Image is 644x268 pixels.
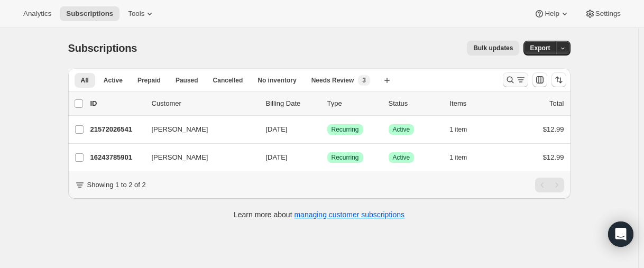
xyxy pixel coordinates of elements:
[137,76,161,85] span: Prepaid
[128,10,144,18] span: Tools
[311,76,354,85] span: Needs Review
[393,153,410,162] span: Active
[450,122,479,137] button: 1 item
[66,10,113,18] span: Subscriptions
[523,41,556,56] button: Export
[551,72,566,87] button: Sort the results
[543,125,564,133] span: $12.99
[535,178,564,192] nav: Pagination
[266,98,319,109] p: Billing Date
[528,6,576,21] button: Help
[90,152,143,163] p: 16243785901
[266,153,288,161] span: [DATE]
[90,98,564,109] div: IDCustomerBilling DateTypeStatusItemsTotal
[332,125,359,134] span: Recurring
[81,76,89,85] span: All
[68,42,137,54] span: Subscriptions
[543,153,564,161] span: $12.99
[145,121,251,138] button: [PERSON_NAME]
[152,98,257,109] p: Customer
[549,98,564,109] p: Total
[450,150,479,165] button: 1 item
[234,209,404,220] p: Learn more about
[122,6,161,21] button: Tools
[152,152,208,163] span: [PERSON_NAME]
[467,41,519,56] button: Bulk updates
[595,10,621,18] span: Settings
[23,10,51,18] span: Analytics
[90,124,143,135] p: 21572026541
[152,124,208,135] span: [PERSON_NAME]
[608,221,633,247] div: Open Intercom Messenger
[450,153,467,162] span: 1 item
[473,44,513,52] span: Bulk updates
[90,98,143,109] p: ID
[257,76,296,85] span: No inventory
[294,210,404,219] a: managing customer subscriptions
[60,6,119,21] button: Subscriptions
[213,76,243,85] span: Cancelled
[90,150,564,165] div: 16243785901[PERSON_NAME][DATE]SuccessRecurringSuccessActive1 item$12.99
[332,153,359,162] span: Recurring
[530,44,550,52] span: Export
[104,76,123,85] span: Active
[266,125,288,133] span: [DATE]
[87,180,146,190] p: Showing 1 to 2 of 2
[545,10,559,18] span: Help
[532,72,547,87] button: Customize table column order and visibility
[90,122,564,137] div: 21572026541[PERSON_NAME][DATE]SuccessRecurringSuccessActive1 item$12.99
[145,149,251,166] button: [PERSON_NAME]
[327,98,380,109] div: Type
[17,6,58,21] button: Analytics
[450,125,467,134] span: 1 item
[176,76,198,85] span: Paused
[389,98,441,109] p: Status
[379,73,395,88] button: Create new view
[393,125,410,134] span: Active
[503,72,528,87] button: Search and filter results
[578,6,627,21] button: Settings
[450,98,503,109] div: Items
[362,76,366,85] span: 3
